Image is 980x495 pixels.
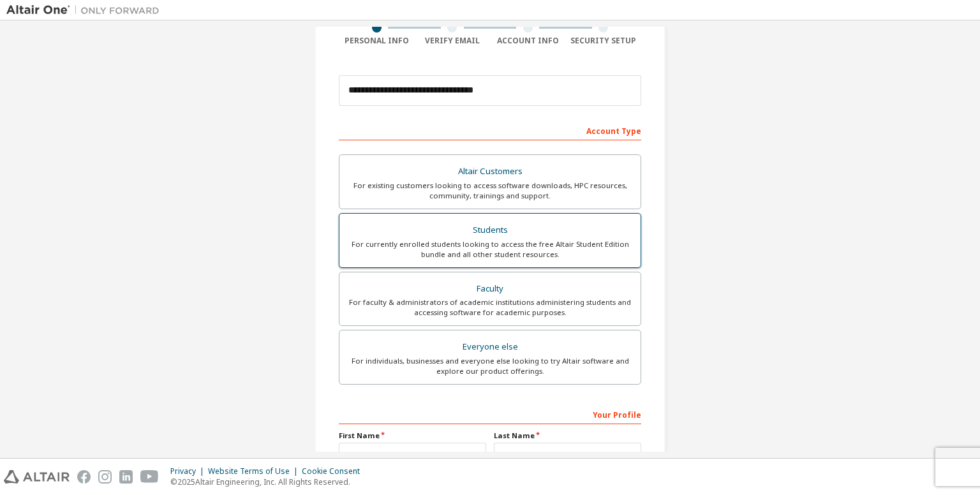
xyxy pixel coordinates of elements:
[347,280,633,298] div: Faculty
[339,36,415,46] div: Personal Info
[347,297,633,318] div: For faculty & administrators of academic institutions administering students and accessing softwa...
[170,466,208,477] div: Privacy
[339,431,486,441] label: First Name
[347,221,633,239] div: Students
[347,181,633,201] div: For existing customers looking to access software downloads, HPC resources, community, trainings ...
[140,470,159,484] img: youtube.svg
[347,338,633,356] div: Everyone else
[208,466,302,477] div: Website Terms of Use
[170,477,367,487] p: © 2025 Altair Engineering, Inc. All Rights Reserved.
[6,4,166,17] img: Altair One
[347,163,633,181] div: Altair Customers
[347,239,633,260] div: For currently enrolled students looking to access the free Altair Student Edition bundle and all ...
[415,36,491,46] div: Verify Email
[490,36,566,46] div: Account Info
[98,470,112,484] img: instagram.svg
[119,470,133,484] img: linkedin.svg
[302,466,367,477] div: Cookie Consent
[566,36,642,46] div: Security Setup
[339,120,641,140] div: Account Type
[494,431,641,441] label: Last Name
[339,404,641,424] div: Your Profile
[347,356,633,376] div: For individuals, businesses and everyone else looking to try Altair software and explore our prod...
[4,470,70,484] img: altair_logo.svg
[77,470,91,484] img: facebook.svg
